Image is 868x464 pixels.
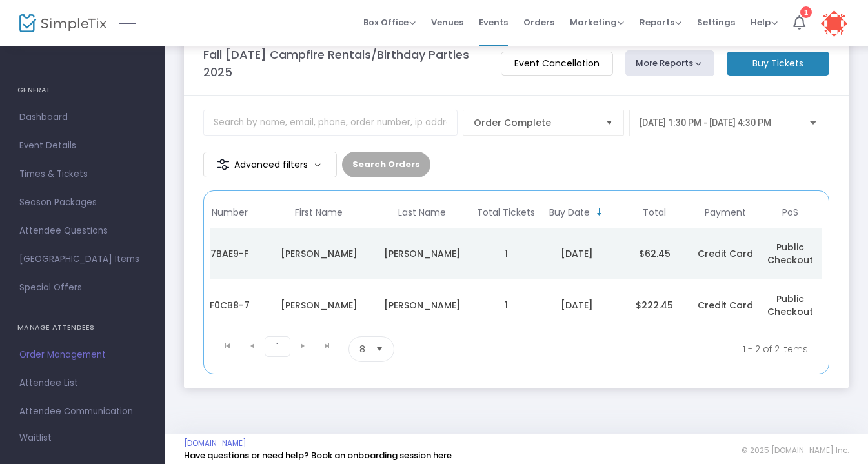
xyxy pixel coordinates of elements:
span: PoS [782,207,798,218]
span: Total [643,207,666,218]
div: Justin [270,247,367,260]
span: Page 1 [265,336,290,357]
td: 1 [474,279,538,331]
span: Help [751,16,778,28]
m-button: Advanced filters [203,152,337,177]
span: Box Office [363,16,416,28]
button: Select [370,337,389,361]
div: Data table [210,197,822,331]
span: Public Checkout [767,292,813,318]
span: Orders [523,6,554,39]
div: 9/15/2025 [541,299,612,312]
kendo-pager-info: 1 - 2 of 2 items [522,336,808,362]
span: Dashboard [19,109,145,126]
div: Emily [270,299,367,312]
a: [DOMAIN_NAME] [184,438,247,449]
span: Event Details [19,137,145,154]
div: 1 [800,5,812,16]
span: Buy Date [549,207,590,218]
span: Settings [697,6,735,39]
span: Payment [705,207,746,218]
td: 1 [474,228,538,279]
span: Attendee Communication [19,403,145,420]
input: Search by name, email, phone, order number, ip address, or last 4 digits of card [203,110,458,136]
span: © 2025 [DOMAIN_NAME] Inc. [742,445,849,456]
span: Order Management [19,347,145,363]
div: Rice-Townsend [374,299,470,312]
span: Waitlist [19,432,52,445]
span: Attendee List [19,375,145,392]
a: Have questions or need help? Book an onboarding session here [184,449,452,461]
button: Select [600,110,618,135]
span: 8 [359,343,365,356]
span: Season Packages [19,194,145,211]
span: First Name [295,207,343,218]
span: Reports [640,16,681,28]
span: Marketing [570,16,624,28]
span: Order Number [183,207,248,218]
span: Credit Card [698,299,753,312]
span: [GEOGRAPHIC_DATA] Items [19,251,145,268]
span: Attendee Questions [19,223,145,239]
span: Venues [431,6,463,39]
m-panel-title: Fall [DATE] Campfire Rentals/Birthday Parties 2025 [203,46,488,81]
span: Sortable [594,207,605,217]
button: More Reports [625,50,714,76]
td: $222.45 [616,279,693,331]
span: Times & Tickets [19,166,145,183]
span: [DATE] 1:30 PM - [DATE] 4:30 PM [640,117,771,128]
m-button: Buy Tickets [727,52,829,76]
span: Public Checkout [767,241,813,267]
m-button: Event Cancellation [501,52,613,76]
div: Hoffman [374,247,470,260]
div: F-AD6F0CB8-7 [167,299,264,312]
img: filter [217,158,230,171]
h4: MANAGE ATTENDEES [17,315,147,341]
div: F-6267BAE9-F [167,247,264,260]
div: 9/24/2025 [541,247,612,260]
th: Total Tickets [474,197,538,228]
span: Credit Card [698,247,753,260]
td: $62.45 [616,228,693,279]
span: Special Offers [19,279,145,296]
span: Last Name [398,207,446,218]
span: Events [479,6,508,39]
span: Order Complete [474,116,595,129]
h4: GENERAL [17,77,147,103]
